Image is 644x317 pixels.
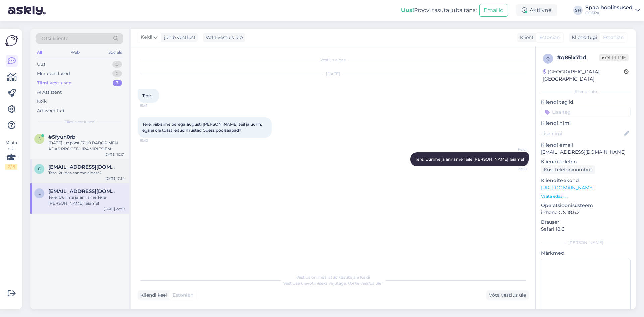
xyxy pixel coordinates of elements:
p: Kliendi nimi [541,120,631,127]
div: Arhiveeritud [37,107,64,114]
div: SH [573,6,583,15]
b: Uus! [401,7,414,13]
p: Vaata edasi ... [541,193,631,199]
p: Kliendi telefon [541,158,631,165]
div: [PERSON_NAME] [541,240,631,246]
div: Klienditugi [569,34,597,41]
span: 15:41 [140,103,165,108]
span: 5 [38,136,41,141]
div: Tere! Uurime ja anname Teile [PERSON_NAME] leiame! [48,194,125,206]
span: Otsi kliente [42,35,68,42]
div: Kliendi info [541,89,631,95]
p: iPhone OS 18.6.2 [541,209,631,216]
span: Keidi [141,34,152,41]
p: Operatsioonisüsteem [541,202,631,209]
div: # q85lx7bd [557,54,599,62]
div: Aktiivne [516,4,557,16]
a: [URL][DOMAIN_NAME] [541,184,594,191]
span: #5fyun0rb [48,134,75,140]
img: Askly Logo [5,34,18,47]
span: Estonian [603,34,624,41]
span: Estonian [539,34,560,41]
div: Proovi tasuta juba täna: [401,6,477,14]
div: [GEOGRAPHIC_DATA], [GEOGRAPHIC_DATA] [543,68,624,83]
p: Kliendi tag'id [541,99,631,106]
div: Tere, kuidas saame aidata? [48,170,125,176]
div: AI Assistent [37,89,62,96]
div: Kõik [37,98,47,105]
div: Tiimi vestlused [37,80,72,86]
div: Võta vestlus üle [486,290,529,300]
span: l [38,191,41,196]
p: [EMAIL_ADDRESS][DOMAIN_NAME] [541,149,631,156]
div: Minu vestlused [37,70,70,77]
div: [DATE] 10:01 [104,152,125,157]
div: Võta vestlus üle [203,33,245,42]
div: Kliendi keel [138,292,167,299]
span: c [38,166,41,171]
span: Tere! Uurime ja anname Teile [PERSON_NAME] leiame! [415,157,524,162]
span: Tere, [142,93,152,98]
div: GOSPA [585,10,633,16]
input: Lisa nimi [541,130,623,137]
a: Spaa hoolitsusedGOSPA [585,5,640,16]
div: [DATE] 7:54 [105,176,125,181]
div: Klient [517,34,534,41]
p: Märkmed [541,250,631,257]
div: Vaata siia [5,140,17,170]
div: 0 [112,61,122,68]
span: Estonian [173,292,193,299]
div: Spaa hoolitsused [585,5,633,10]
span: carmenkarjaharm@gmail.com [48,164,118,170]
div: [DATE] [138,71,529,77]
span: Tere, viibisime perega augusti [PERSON_NAME] teil ja uurin, ega ei ole toast leitud mustad Guess ... [142,122,263,133]
span: Tiimi vestlused [65,119,95,125]
input: Lisa tag [541,107,631,117]
div: 3 [113,80,122,86]
p: Klienditeekond [541,177,631,184]
div: [DATE]. uz plkst.17:00 BABOR MEN ĀDAS PROCEDŪRA VĪRIEŠIEM [48,140,125,152]
div: Vestlus algas [138,57,529,63]
span: 15:42 [140,138,165,143]
span: Offline [599,54,629,61]
span: Vestluse ülevõtmiseks vajutage [283,281,383,286]
i: „Võtke vestlus üle” [346,281,383,286]
span: 22:39 [501,167,527,172]
span: Vestlus on määratud kasutajale Keidi [296,275,370,280]
span: q [546,56,550,61]
p: Kliendi email [541,142,631,149]
span: liisniitra@gmail.com [48,188,118,194]
div: All [36,48,43,57]
div: 0 [112,70,122,77]
button: Emailid [479,4,508,17]
div: Socials [107,48,123,57]
div: Uus [37,61,45,68]
div: juhib vestlust [161,34,196,41]
div: Küsi telefoninumbrit [541,165,595,174]
div: 2 / 3 [5,164,17,170]
span: Keidi [501,147,527,152]
p: Brauser [541,219,631,226]
div: Web [69,48,81,57]
div: [DATE] 22:39 [104,206,125,211]
p: Safari 18.6 [541,226,631,233]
